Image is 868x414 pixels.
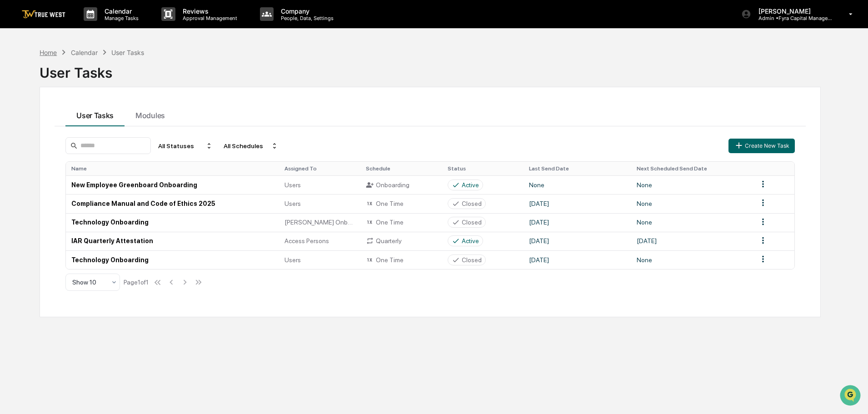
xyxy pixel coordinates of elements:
td: [DATE] [524,232,631,250]
div: All Statuses [155,139,216,153]
td: IAR Quarterly Attestation [66,232,279,250]
td: None [631,213,752,232]
img: 8933085812038_c878075ebb4cc5468115_72.jpg [19,70,35,86]
span: [DATE] [80,148,99,155]
span: Access Persons [284,237,329,244]
div: We're available if you need us! [41,79,125,86]
span: • [75,124,79,131]
span: Users [284,256,301,264]
img: logo [22,10,65,19]
div: Past conversations [9,101,61,108]
div: Closed [462,219,482,226]
th: Schedule [360,162,442,175]
th: Next Scheduled Send Date [631,162,752,175]
div: Active [462,237,479,244]
td: Technology Onboarding [66,213,279,232]
div: One Time [366,200,436,208]
div: 🗄️ [66,187,73,194]
span: [PERSON_NAME] [28,124,74,131]
div: Active [462,181,479,189]
td: [DATE] [524,194,631,213]
a: 🗄️Attestations [62,182,116,199]
img: 1746055101610-c473b297-6a78-478c-a979-82029cc54cd1 [9,70,25,86]
span: [DATE] [80,124,99,131]
button: Modules [125,102,176,126]
iframe: Open customer support [839,384,863,409]
a: 🖐️Preclearance [5,182,62,199]
div: Closed [462,200,482,207]
a: 🔎Data Lookup [5,200,61,216]
td: Compliance Manual and Code of Ethics 2025 [66,194,279,213]
div: Home [40,49,57,56]
button: User Tasks [65,102,125,126]
p: Company [274,7,338,15]
p: People, Data, Settings [274,15,338,21]
p: Reviews [175,7,242,15]
td: Technology Onboarding [66,250,279,269]
div: Onboarding [366,181,436,189]
td: None [631,250,752,269]
span: Users [284,181,301,189]
button: See all [141,99,165,110]
span: Attestations [75,186,113,195]
span: [PERSON_NAME] [28,148,74,155]
span: • [75,148,79,155]
button: Create New Task [728,139,795,153]
div: Start new chat [41,70,149,79]
span: Pylon [90,225,110,232]
p: Admin • Fyra Capital Management [751,15,836,21]
div: 🔎 [9,204,16,211]
div: User Tasks [40,57,821,81]
td: [DATE] [524,213,631,232]
img: Tammy Steffen [9,115,24,130]
p: Calendar [97,7,143,15]
td: [DATE] [524,250,631,269]
span: Users [284,200,301,207]
span: Preclearance [18,186,59,195]
th: Assigned To [279,162,360,175]
p: How can we help? [9,19,165,34]
td: [DATE] [631,232,752,250]
div: Calendar [71,49,98,56]
td: New Employee Greenboard Onboarding [66,175,279,194]
div: 🖐️ [9,187,16,194]
span: Data Lookup [18,203,57,212]
span: [PERSON_NAME] Onboard [284,219,355,226]
div: One Time [366,218,436,226]
p: [PERSON_NAME] [751,7,836,15]
th: Last Send Date [524,162,631,175]
div: All Schedules [220,139,282,153]
div: User Tasks [111,49,144,56]
div: One Time [366,256,436,264]
div: Quarterly [366,237,436,245]
div: Page 1 of 1 [124,279,149,286]
td: None [631,194,752,213]
button: Start new chat [155,72,165,83]
th: Status [442,162,524,175]
div: Closed [462,256,482,264]
a: Powered byPylon [64,225,110,232]
td: None [631,175,752,194]
p: Approval Management [175,15,242,21]
th: Name [66,162,279,175]
td: None [524,175,631,194]
img: Tammy Steffen [9,140,24,154]
p: Manage Tasks [97,15,143,21]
